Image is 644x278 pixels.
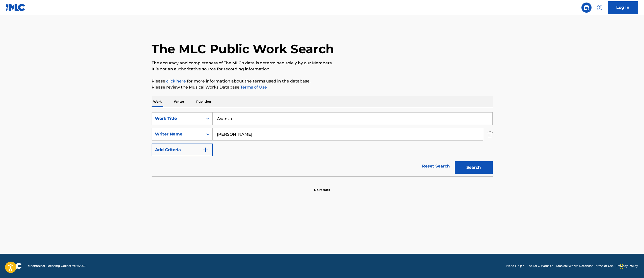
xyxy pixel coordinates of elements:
p: No results [314,182,330,192]
p: Please review the Musical Works Database [152,84,493,90]
p: Please for more information about the terms used in the database. [152,78,493,84]
img: logo [6,263,22,269]
a: Reset Search [419,161,452,172]
p: It is not an authoritative source for recording information. [152,66,493,72]
a: Public Search [581,3,592,13]
div: Writer Name [155,131,200,137]
div: Widget de chat [619,254,644,278]
a: Terms of Use [239,85,267,90]
a: Musical Works Database Terms of Use [556,264,613,268]
h1: The MLC Public Work Search [152,41,334,57]
a: Log In [608,1,638,14]
button: Add Criteria [152,144,213,156]
img: search [583,5,590,11]
div: Help [595,3,605,13]
a: Privacy Policy [617,264,638,268]
span: Mechanical Licensing Collective © 2025 [28,264,86,268]
a: click here [166,79,186,84]
a: The MLC Website [527,264,553,268]
iframe: Chat Widget [619,254,644,278]
img: help [597,5,603,11]
img: Delete Criterion [487,128,493,141]
img: 9d2ae6d4665cec9f34b9.svg [203,147,209,153]
p: Writer [172,96,186,107]
form: Search Form [152,112,493,176]
p: The accuracy and completeness of The MLC's data is determined solely by our Members. [152,60,493,66]
button: Search [455,161,493,174]
p: Publisher [195,96,213,107]
a: Need Help? [506,264,524,268]
p: Work [152,96,163,107]
div: Work Title [155,116,200,122]
img: MLC Logo [6,4,25,11]
div: Arrastrar [620,259,623,274]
